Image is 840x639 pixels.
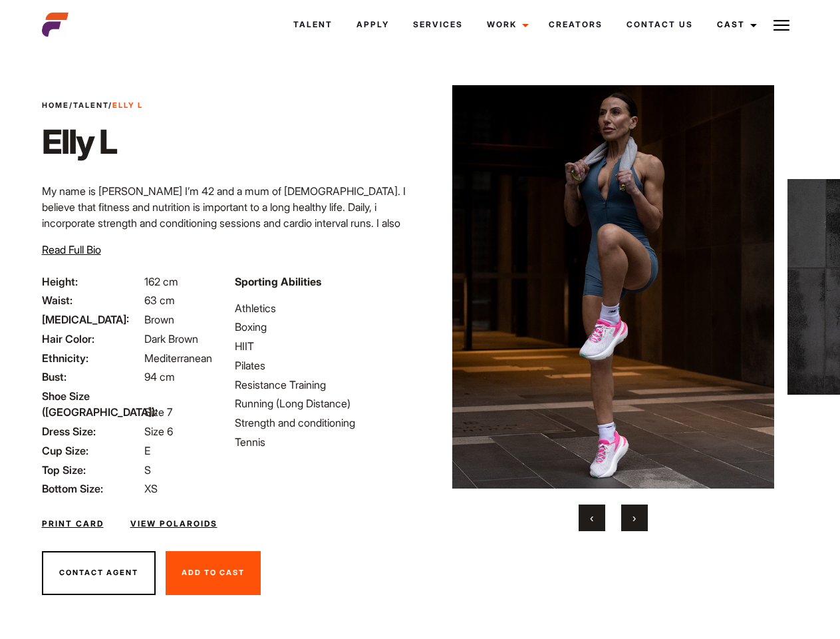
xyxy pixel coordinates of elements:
[590,511,593,525] span: Previous
[42,183,412,295] p: My name is [PERSON_NAME] I’m 42 and a mum of [DEMOGRAPHIC_DATA]. I believe that fitness and nutri...
[42,122,143,162] h1: Elly L
[42,518,104,530] a: Print Card
[130,518,217,530] a: View Polaroids
[144,313,174,326] span: Brown
[235,415,412,431] li: Strength and conditioning
[42,551,156,595] button: Contact Agent
[144,370,175,383] span: 94 cm
[632,511,636,525] span: Next
[144,425,173,438] span: Size 6
[144,294,175,307] span: 63 cm
[144,482,158,495] span: XS
[42,388,142,420] span: Shoe Size ([GEOGRAPHIC_DATA]):
[144,444,150,457] span: E
[537,7,615,43] a: Creators
[773,17,789,33] img: Burger icon
[42,462,142,478] span: Top Size:
[112,101,143,110] strong: Elly L
[401,7,475,43] a: Services
[235,275,321,288] strong: Sporting Abilities
[42,100,143,111] span: / /
[235,395,412,411] li: Running (Long Distance)
[42,350,142,366] span: Ethnicity:
[42,243,101,256] span: Read Full Bio
[235,434,412,450] li: Tennis
[144,351,212,365] span: Mediterranean
[42,292,142,308] span: Waist:
[42,443,142,459] span: Cup Size:
[166,551,261,595] button: Add To Cast
[235,338,412,354] li: HIIT
[705,7,765,43] a: Cast
[144,332,198,345] span: Dark Brown
[42,242,101,258] button: Read Full Bio
[281,7,345,43] a: Talent
[42,369,142,385] span: Bust:
[615,7,705,43] a: Contact Us
[42,274,142,290] span: Height:
[73,101,108,110] a: Talent
[345,7,401,43] a: Apply
[42,312,142,327] span: [MEDICAL_DATA]:
[42,423,142,439] span: Dress Size:
[144,275,178,288] span: 162 cm
[475,7,537,43] a: Work
[42,331,142,347] span: Hair Color:
[235,300,412,316] li: Athletics
[42,481,142,497] span: Bottom Size:
[235,357,412,373] li: Pilates
[235,319,412,335] li: Boxing
[235,377,412,393] li: Resistance Training
[144,463,151,477] span: S
[144,405,172,419] span: Size 7
[42,11,69,38] img: cropped-aefm-brand-fav-22-square.png
[42,101,69,110] a: Home
[182,568,245,577] span: Add To Cast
